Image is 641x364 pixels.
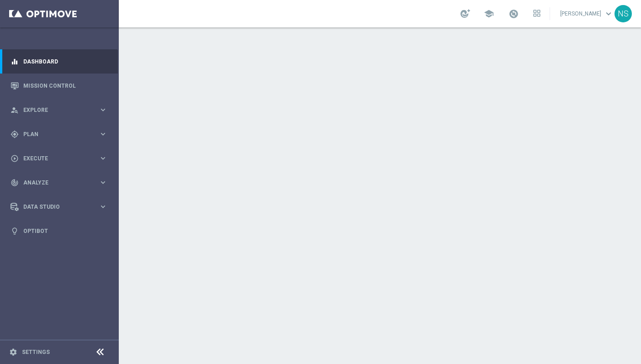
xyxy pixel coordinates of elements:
[11,154,19,163] i: play_circle_outline
[9,348,17,356] i: settings
[23,107,99,113] span: Explore
[11,106,19,114] i: person_search
[11,219,107,243] div: Optibot
[23,74,107,98] a: Mission Control
[10,179,108,186] button: track_changes Analyze keyboard_arrow_right
[23,132,99,137] span: Plan
[11,179,99,187] div: Analyze
[10,227,108,235] button: lightbulb Optibot
[604,9,614,19] span: keyboard_arrow_down
[99,106,107,114] i: keyboard_arrow_right
[11,154,99,163] div: Execute
[23,49,107,74] a: Dashboard
[11,49,107,74] div: Dashboard
[23,180,99,185] span: Analyze
[11,106,99,114] div: Explore
[10,155,108,162] button: play_circle_outline Execute keyboard_arrow_right
[11,58,19,66] i: equalizer
[99,130,107,138] i: keyboard_arrow_right
[484,9,494,19] span: school
[99,178,107,187] i: keyboard_arrow_right
[11,203,99,211] div: Data Studio
[10,131,108,138] button: gps_fixed Plan keyboard_arrow_right
[23,219,107,243] a: Optibot
[10,82,108,90] button: Mission Control
[11,74,107,98] div: Mission Control
[23,156,99,161] span: Execute
[99,202,107,211] i: keyboard_arrow_right
[99,154,107,163] i: keyboard_arrow_right
[22,349,50,355] a: Settings
[11,130,19,138] i: gps_fixed
[10,106,108,114] button: person_search Explore keyboard_arrow_right
[10,203,108,211] button: Data Studio keyboard_arrow_right
[11,227,19,235] i: lightbulb
[615,5,632,22] div: NS
[559,7,615,21] a: [PERSON_NAME]keyboard_arrow_down
[11,179,19,187] i: track_changes
[10,58,108,65] button: equalizer Dashboard
[11,130,99,138] div: Plan
[23,204,99,210] span: Data Studio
